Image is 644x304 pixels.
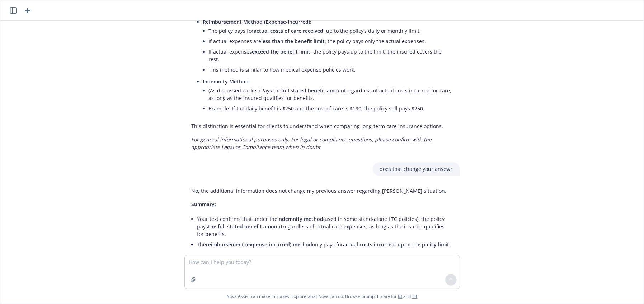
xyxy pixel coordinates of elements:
span: reimbursement (expense-incurred) method [206,241,312,248]
a: BI [398,293,403,299]
li: The policy pays for , up to the policy’s daily or monthly limit. [209,26,453,36]
em: For general informational purposes only. For legal or compliance questions, please confirm with t... [192,136,432,150]
p: does that change your ansewr [380,165,453,173]
span: exceed the benefit limit [252,48,311,55]
span: Indemnity Method: [203,78,250,85]
a: TR [412,293,418,299]
span: Reimbursement Method (Expense-Incurred): [203,18,312,25]
span: less than the benefit limit [262,38,325,45]
span: Nova Assist can make mistakes. Explore what Nova can do: Browse prompt library for and [3,289,641,304]
span: actual costs of care received [254,27,324,34]
li: (As discussed earlier) Pays the regardless of actual costs incurred for care, as long as the insu... [209,85,453,103]
span: Summary: [192,201,216,208]
p: This distinction is essential for clients to understand when comparing long-term care insurance o... [192,122,453,130]
li: The only pays for . [197,239,453,250]
li: Your text confirms that under the (used in some stand-alone LTC policies), the policy pays regard... [197,214,453,239]
li: Benefits can be paid by one of two methods: [197,8,453,117]
span: indemnity method [278,215,324,222]
span: the full stated benefit amount [208,223,283,230]
li: If actual expenses are , the policy pays only the actual expenses. [209,36,453,46]
li: This method is similar to how medical expense policies work. [209,64,453,75]
span: actual costs incurred, up to the policy limit [343,241,450,248]
li: Example: If the daily benefit is $250 and the cost of care is $190, the policy still pays $250. [209,103,453,114]
span: full stated benefit amount [282,87,347,94]
li: If actual expenses , the policy pays up to the limit; the insured covers the rest. [209,46,453,64]
p: No, the additional information does not change my previous answer regarding [PERSON_NAME] situation. [192,187,453,195]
